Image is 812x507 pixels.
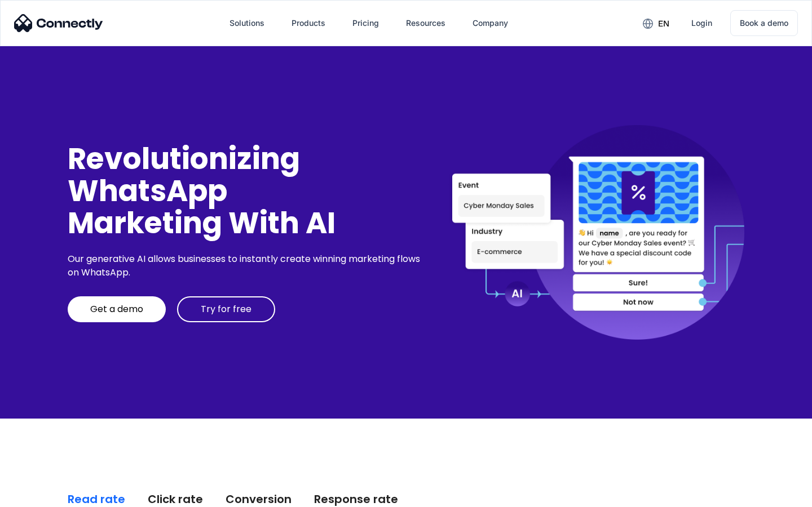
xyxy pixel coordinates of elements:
div: Try for free [201,304,251,315]
div: Read rate [68,491,125,507]
div: Response rate [314,491,398,507]
div: Revolutionizing WhatsApp Marketing With AI [68,143,424,239]
div: Click rate [148,491,203,507]
a: Try for free [177,296,275,322]
div: Solutions [230,15,264,31]
div: Products [292,15,325,31]
img: Connectly Logo [14,14,103,32]
div: Get a demo [90,304,143,315]
div: Conversion [226,491,292,507]
div: Login [691,15,712,31]
div: Pricing [352,15,379,31]
a: Get a demo [68,296,166,322]
a: Login [682,10,721,37]
a: Pricing [343,10,388,37]
div: en [658,16,669,32]
div: Resources [406,15,445,31]
a: Book a demo [730,10,798,36]
div: Company [473,15,508,31]
div: Our generative AI allows businesses to instantly create winning marketing flows on WhatsApp. [68,252,424,279]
